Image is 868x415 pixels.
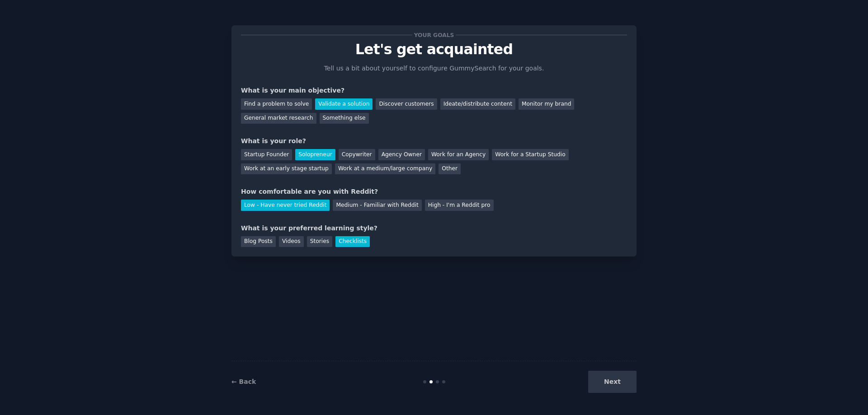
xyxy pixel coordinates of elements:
[241,42,627,57] p: Let's get acquainted
[295,149,335,160] div: Solopreneur
[231,378,256,385] a: ← Back
[241,236,276,247] div: Blog Posts
[241,200,330,211] div: Low - Have never tried Reddit
[241,149,292,160] div: Startup Founder
[315,98,373,110] div: Validate a solution
[339,149,375,160] div: Copywriter
[335,236,370,247] div: Checklists
[425,200,494,211] div: High - I'm a Reddit pro
[492,149,568,160] div: Work for a Startup Studio
[241,224,627,233] div: What is your preferred learning style?
[439,163,461,175] div: Other
[333,200,421,211] div: Medium - Familiar with Reddit
[376,98,437,110] div: Discover customers
[428,149,489,160] div: Work for an Agency
[320,64,548,73] p: Tell us a bit about yourself to configure GummySearch for your goals.
[241,187,627,196] div: How comfortable are you with Reddit?
[320,113,369,124] div: Something else
[241,98,312,110] div: Find a problem to solve
[307,236,332,247] div: Stories
[335,163,435,175] div: Work at a medium/large company
[241,113,316,124] div: General market research
[241,136,627,146] div: What is your role?
[412,30,456,40] span: Your goals
[440,98,515,110] div: Ideate/distribute content
[519,98,574,110] div: Monitor my brand
[241,86,627,95] div: What is your main objective?
[378,149,425,160] div: Agency Owner
[241,163,332,175] div: Work at an early stage startup
[279,236,304,247] div: Videos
